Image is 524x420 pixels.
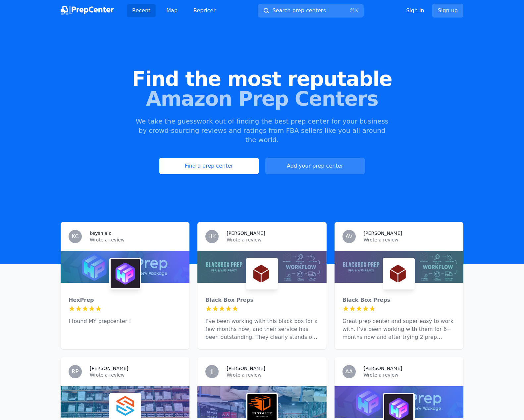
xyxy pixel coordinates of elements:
[342,296,455,304] div: Black Box Preps
[90,236,182,243] p: Wrote a review
[406,7,424,15] a: Sign in
[335,222,463,349] a: AV[PERSON_NAME]Wrote a reviewBlack Box PrepsBlack Box PrepsGreat prep center and super easy to wo...
[355,7,359,14] kbd: K
[159,158,259,174] a: Find a prep center
[345,369,352,374] span: AA
[211,369,214,374] span: JJ
[72,369,79,374] span: RP
[11,69,513,89] span: Find the most reputable
[350,7,355,14] kbd: ⌘
[227,372,318,378] p: Wrote a review
[247,259,277,288] img: Black Box Preps
[432,4,463,18] a: Sign up
[205,317,318,341] p: I've been working with this black box for a few months now, and their service has been outstandin...
[11,89,513,109] span: Amazon Prep Centers
[127,4,156,17] a: Recent
[384,259,413,288] img: Black Box Preps
[72,234,79,239] span: KC
[345,234,352,239] span: AV
[111,259,140,288] img: HexPrep
[342,317,455,341] p: Great prep center and super easy to work with. I’ve been working with them for 6+ months now and ...
[364,230,402,236] h3: [PERSON_NAME]
[197,222,326,349] a: HK[PERSON_NAME]Wrote a reviewBlack Box PrepsBlack Box PrepsI've been working with this black box ...
[61,6,114,15] img: PrepCenter
[90,372,182,378] p: Wrote a review
[272,7,326,15] span: Search prep centers
[188,4,221,17] a: Repricer
[265,158,365,174] a: Add your prep center
[69,296,182,304] div: HexPrep
[227,236,318,243] p: Wrote a review
[258,4,364,18] button: Search prep centers⌘K
[364,365,402,372] h3: [PERSON_NAME]
[208,234,216,239] span: HK
[90,230,113,236] h3: keyshia c.
[161,4,183,17] a: Map
[135,117,389,144] p: We take the guesswork out of finding the best prep center for your business by crowd-sourcing rev...
[205,296,318,304] div: Black Box Preps
[227,230,265,236] h3: [PERSON_NAME]
[227,365,265,372] h3: [PERSON_NAME]
[61,222,189,349] a: KCkeyshia c.Wrote a reviewHexPrepHexPrepI found MY prepcenter !
[90,365,128,372] h3: [PERSON_NAME]
[364,236,455,243] p: Wrote a review
[364,372,455,378] p: Wrote a review
[69,317,182,325] p: I found MY prepcenter !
